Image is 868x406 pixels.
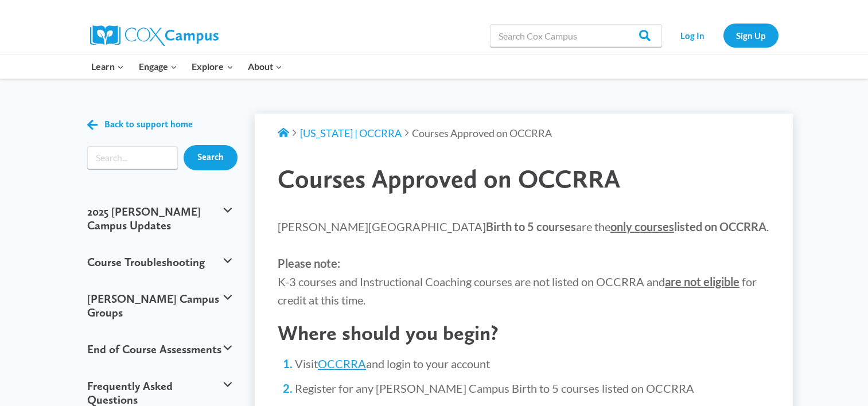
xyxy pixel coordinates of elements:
[486,220,576,233] strong: Birth to 5 courses
[278,127,289,139] a: Support Home
[295,356,770,372] li: Visit and login to your account
[81,244,238,280] button: Course Troubleshooting
[87,116,193,133] a: Back to support home
[81,331,238,368] button: End of Course Assessments
[278,321,770,345] h2: Where should you begin?
[84,54,290,79] nav: Primary Navigation
[668,24,779,47] nav: Secondary Navigation
[668,24,718,47] a: Log In
[139,59,177,74] span: Engage
[81,280,238,331] button: [PERSON_NAME] Campus Groups
[490,24,662,47] input: Search Cox Campus
[87,146,178,169] form: Search form
[192,59,233,74] span: Explore
[90,25,219,46] img: Cox Campus
[295,380,770,396] li: Register for any [PERSON_NAME] Campus Birth to 5 courses listed on OCCRRA
[104,119,193,130] span: Back to support home
[184,145,238,170] input: Search
[91,59,124,74] span: Learn
[278,163,620,194] span: Courses Approved on OCCRRA
[278,217,770,309] p: [PERSON_NAME][GEOGRAPHIC_DATA] are the . K-3 courses and Instructional Coaching courses are not l...
[610,220,674,233] span: only courses
[248,59,282,74] span: About
[300,127,402,139] a: [US_STATE] | OCCRRA
[81,193,238,244] button: 2025 [PERSON_NAME] Campus Updates
[278,256,340,270] strong: Please note:
[665,275,739,288] strong: are not eligible
[87,146,178,169] input: Search input
[412,127,552,139] span: Courses Approved on OCCRRA
[723,24,779,47] a: Sign Up
[318,357,366,370] a: OCCRRA
[610,220,766,233] strong: listed on OCCRRA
